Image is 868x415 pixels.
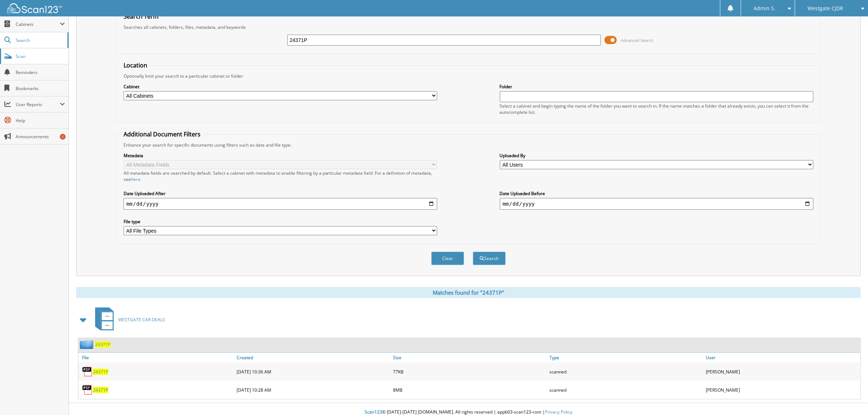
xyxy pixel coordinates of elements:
span: Westgate CJDR [807,6,843,11]
span: Help [16,117,65,124]
div: Enhance your search for specific documents using filters such as date and file type. [120,142,817,148]
span: Search [16,37,64,43]
a: here [131,176,140,182]
img: scan123-logo-white.svg [7,3,62,13]
div: 1 [60,134,66,140]
a: User [704,353,860,362]
button: Clear [431,252,464,265]
div: 77KB [391,364,548,379]
img: PDF.png [82,384,93,395]
span: Announcements [16,133,65,140]
span: Bookmarks [16,85,65,92]
a: 24371P [95,341,110,348]
span: Cabinets [16,21,60,27]
div: scanned [548,383,704,397]
label: Cabinet [124,84,437,90]
legend: Additional Document Filters [120,130,204,138]
legend: Search Term [120,12,162,20]
a: 24371P [93,387,108,393]
span: Advanced Search [621,38,653,43]
div: Searches all cabinets, folders, files, metadata, and keywords [120,24,817,30]
button: Search [473,252,506,265]
img: PDF.png [82,366,93,377]
label: Uploaded By [500,152,814,159]
div: scanned [548,364,704,379]
a: Privacy Policy [545,409,572,415]
div: Optionally limit your search to a particular cabinet or folder [120,73,817,79]
div: 8MB [391,383,548,397]
label: Metadata [124,152,437,159]
div: Matches found for "24371P" [76,287,861,298]
img: folder2.png [80,340,95,349]
div: [DATE] 10:28 AM [235,383,391,397]
div: Select a cabinet and begin typing the name of the folder you want to search in. If the name match... [500,103,814,115]
label: Date Uploaded Before [500,190,814,197]
input: end [500,198,814,210]
div: [PERSON_NAME] [704,383,860,397]
div: [DATE] 10:36 AM [235,364,391,379]
a: File [78,353,235,362]
span: Admin S. [754,6,775,11]
a: WESTGATE CAR DEALS [91,305,165,334]
span: Reminders [16,69,65,75]
label: File type [124,218,437,225]
span: Scan123 [365,409,382,415]
input: start [124,198,437,210]
label: Date Uploaded After [124,190,437,197]
span: WESTGATE CAR DEALS [118,317,165,323]
div: All metadata fields are searched by default. Select a cabinet with metadata to enable filtering b... [124,170,437,182]
a: 24371P [93,369,108,375]
a: Size [391,353,548,362]
span: User Reports [16,101,60,108]
legend: Location [120,61,151,69]
label: Folder [500,84,814,90]
a: Created [235,353,391,362]
a: Type [548,353,704,362]
div: [PERSON_NAME] [704,364,860,379]
span: Scan [16,53,65,59]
